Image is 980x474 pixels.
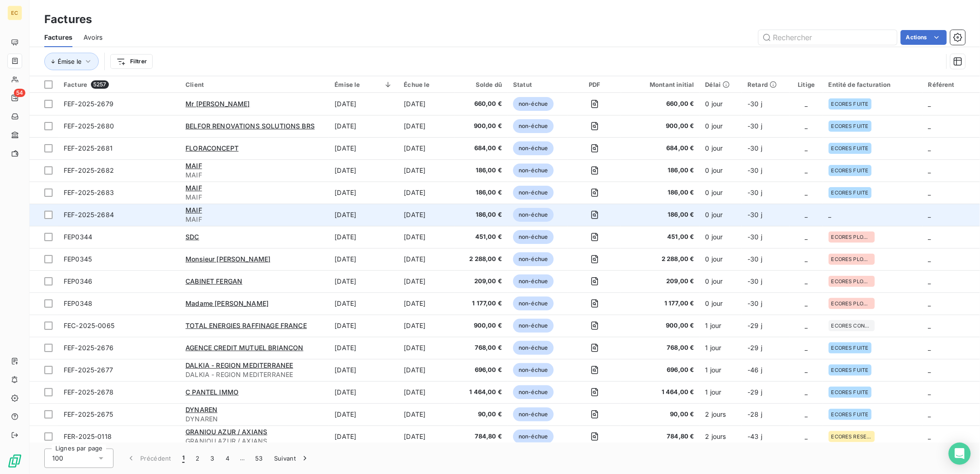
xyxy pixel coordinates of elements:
[627,144,694,153] span: 684,00 €
[805,211,808,219] span: _
[398,292,455,315] td: [DATE]
[831,434,872,439] span: ECORES RESEAU
[335,81,393,88] div: Émise le
[398,159,455,182] td: [DATE]
[805,410,808,418] span: _
[185,388,239,396] span: C PANTEL IMMO
[928,233,931,241] span: _
[627,343,694,352] span: 768,00 €
[513,81,562,88] div: Statut
[747,255,762,263] span: -30 j
[329,226,398,248] td: [DATE]
[44,33,72,42] span: Factures
[831,146,869,151] span: ECORES FUITE
[460,122,502,131] span: 900,00 €
[747,366,762,374] span: -46 j
[747,100,762,108] span: -30 j
[901,30,947,45] button: Actions
[460,166,502,175] span: 186,00 €
[460,99,502,109] span: 660,00 €
[64,344,114,352] span: FEF-2025-2676
[513,341,553,355] span: non-échue
[747,81,784,88] div: Retard
[700,403,742,425] td: 2 jours
[805,388,808,396] span: _
[44,11,92,28] h3: Factures
[185,406,217,413] span: DYNAREN
[64,366,113,374] span: FEF-2025-2677
[329,403,398,425] td: [DATE]
[747,188,762,196] span: -30 j
[460,321,502,330] span: 900,00 €
[747,166,762,174] span: -30 j
[627,321,694,330] span: 900,00 €
[398,359,455,381] td: [DATE]
[700,381,742,403] td: 1 jour
[398,93,455,115] td: [DATE]
[928,255,931,263] span: _
[398,182,455,204] td: [DATE]
[513,297,553,310] span: non-échue
[185,277,242,285] span: CABINET FERGAN
[329,182,398,204] td: [DATE]
[831,123,869,129] span: ECORES FUITE
[805,144,808,152] span: _
[795,81,818,88] div: Litige
[185,437,323,446] span: GRANIOU AZUR / AXIANS
[627,188,694,197] span: 186,00 €
[705,81,737,88] div: Délai
[460,343,502,352] span: 768,00 €
[185,370,323,379] span: DALKIA - REGION MEDITERRANEE
[627,81,694,88] div: Montant initial
[513,430,553,444] span: non-échue
[928,366,931,374] span: _
[329,93,398,115] td: [DATE]
[460,277,502,286] span: 209,00 €
[64,166,114,174] span: FEF-2025-2682
[747,122,762,130] span: -30 j
[747,299,762,307] span: -30 j
[121,449,177,468] button: Précédent
[928,299,931,307] span: _
[64,388,114,396] span: FEF-2025-2678
[398,381,455,403] td: [DATE]
[190,449,205,468] button: 2
[700,359,742,381] td: 1 jour
[205,449,220,468] button: 3
[460,81,502,88] div: Solde dû
[831,190,869,195] span: ECORES FUITE
[460,365,502,375] span: 696,00 €
[627,299,694,308] span: 1 177,00 €
[513,186,553,200] span: non-échue
[64,322,114,329] span: FEC-2025-0065
[831,367,869,373] span: ECORES FUITE
[627,232,694,242] span: 451,00 €
[700,159,742,182] td: 0 jour
[185,81,323,88] div: Client
[329,270,398,292] td: [DATE]
[627,122,694,131] span: 900,00 €
[64,410,113,418] span: FEF-2025-2675
[177,449,190,468] button: 1
[329,315,398,337] td: [DATE]
[831,279,872,284] span: ECORES PLOMBERIE
[949,443,971,465] div: Open Intercom Messenger
[513,274,553,288] span: non-échue
[627,277,694,286] span: 209,00 €
[185,184,202,192] span: MAIF
[185,361,293,369] span: DALKIA - REGION MEDITERRANEE
[831,101,869,107] span: ECORES FUITE
[64,255,92,263] span: FEP0345
[805,277,808,285] span: _
[185,170,323,180] span: MAIF
[627,365,694,375] span: 696,00 €
[574,81,615,88] div: PDF
[185,322,307,329] span: TOTAL ENERGIES RAFFINAGE FRANCE
[513,97,553,111] span: non-échue
[928,188,931,196] span: _
[329,204,398,226] td: [DATE]
[805,100,808,108] span: _
[460,210,502,219] span: 186,00 €
[185,122,315,130] span: BELFOR RENOVATIONS SOLUTIONS BRS
[64,81,87,88] span: Facture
